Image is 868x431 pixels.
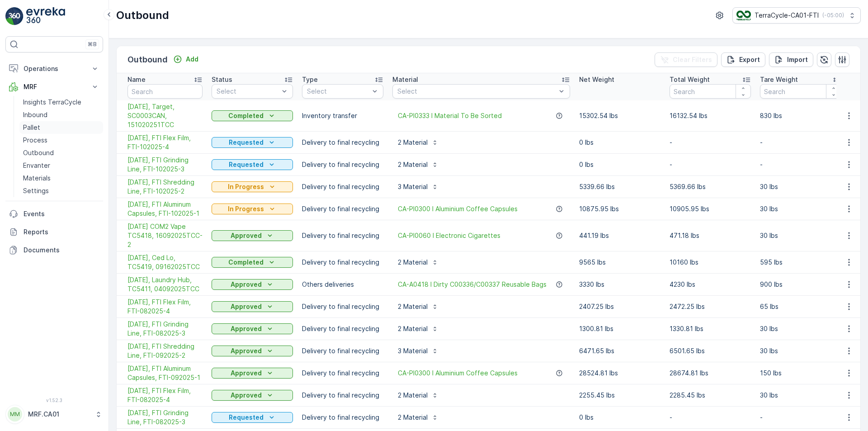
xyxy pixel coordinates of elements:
a: 10/15/2025, Target, SC0003CAN, 151020251TCC [127,102,203,129]
p: Approved [231,391,262,400]
p: Name [127,75,146,84]
span: [DATE], Ced Lo, TC5419, 09162025TCC [127,253,203,271]
p: Operations [24,64,85,73]
p: 15302.54 lbs [579,111,660,120]
button: Approved [212,346,293,356]
p: Delivery to final recycling [302,369,383,378]
a: Pallet [19,121,103,134]
button: Approved [212,279,293,290]
img: logo_light-DOdMpM7g.png [26,7,65,25]
p: 150 lbs [760,369,841,378]
button: 2 Material [392,388,444,403]
p: Pallet [23,123,40,132]
input: Search [127,84,203,99]
p: Outbound [127,53,168,66]
p: 30 lbs [760,346,841,355]
p: Requested [229,138,264,147]
p: 30 lbs [760,182,841,191]
p: 2 Material [398,258,428,267]
a: Events [5,205,103,223]
p: Delivery to final recycling [302,138,383,147]
button: Clear Filters [655,52,717,67]
p: Material [392,75,418,84]
a: CA-PI0060 I Electronic Cigarettes [398,231,500,240]
button: TerraCycle-CA01-FTI(-05:00) [732,7,861,24]
p: Select [397,87,556,96]
p: 9565 lbs [579,258,660,267]
span: [DATE], Laundry Hub, TC5411, 04092025TCC [127,275,203,294]
span: [DATE], FTI Flex Film, FTI-082025-4 [127,298,203,316]
button: In Progress [212,204,293,214]
button: 2 Material [392,299,444,314]
a: Reports [5,223,103,241]
p: MRF [24,82,85,91]
a: 10/01/25, FTI Grinding Line, FTI-102025-3 [127,156,203,174]
button: Requested [212,159,293,170]
span: [DATE], FTI Flex Film, FTI-082025-4 [127,386,203,404]
button: 2 Material [392,255,444,270]
p: ⌘B [88,41,97,48]
p: 441.19 lbs [579,231,660,240]
a: Inbound [19,109,103,121]
span: [DATE], FTI Flex Film, FTI-102025-4 [127,133,203,152]
p: Approved [231,302,262,311]
p: Delivery to final recycling [302,346,383,355]
p: Insights TerraCycle [23,98,81,107]
p: 6501.65 lbs [670,346,751,355]
p: Delivery to final recycling [302,160,383,169]
button: Approved [212,390,293,401]
p: 10905.95 lbs [670,204,751,213]
p: - [760,160,841,169]
button: 3 Material [392,180,444,194]
p: - [760,138,841,147]
span: [DATE], FTI Grinding Line, FTI-102025-3 [127,156,203,174]
a: 09/01/25, FTI Shredding Line, FTI-092025-2 [127,342,203,360]
p: Process [23,136,47,145]
p: Envanter [23,161,50,170]
div: MM [8,407,22,422]
p: Completed [228,258,264,267]
button: MRF [5,78,103,96]
a: 10/01/25, FTI Flex Film, FTI-102025-4 [127,133,203,152]
p: 471.18 lbs [670,231,751,240]
a: Process [19,134,103,147]
button: Requested [212,412,293,423]
p: Inventory transfer [302,111,383,120]
button: In Progress [212,181,293,192]
p: 6471.65 lbs [579,346,660,355]
p: 0 lbs [579,160,660,169]
p: Select [307,87,369,96]
button: Add [170,54,202,65]
span: CA-A0418 I Dirty C00336/C00337 Reusable Bags [398,280,547,289]
p: 830 lbs [760,111,841,120]
img: TC_BVHiTW6.png [736,10,751,20]
p: - [670,413,751,422]
p: Approved [231,280,262,289]
p: Documents [24,246,99,255]
span: [DATE], FTI Shredding Line, FTI-092025-2 [127,342,203,360]
p: 16132.54 lbs [670,111,751,120]
button: 2 Material [392,322,444,336]
p: 30 lbs [760,231,841,240]
p: Delivery to final recycling [302,182,383,191]
button: Completed [212,110,293,121]
button: 2 Material [392,157,444,172]
span: [DATE] COM2 Vape TC5418, 16092025TCC-2 [127,222,203,249]
a: 09/16/2025 COM2 Vape TC5418, 16092025TCC-2 [127,222,203,249]
p: 5369.66 lbs [670,182,751,191]
span: [DATE], FTI Grinding Line, FTI-082025-3 [127,320,203,338]
span: CA-PI0300 I Aluminium Coffee Capsules [398,204,518,213]
p: Outbound [116,8,169,23]
button: Approved [212,301,293,312]
button: Export [721,52,765,67]
p: Inbound [23,110,47,119]
span: [DATE], FTI Shredding Line, FTI-102025-2 [127,178,203,196]
p: Add [186,55,198,64]
p: 2 Material [398,413,428,422]
span: [DATE], FTI Aluminum Capsules, FTI-102025-1 [127,200,203,218]
input: Search [760,84,841,99]
button: Completed [212,257,293,268]
p: 1330.81 lbs [670,324,751,333]
a: 08/01/25, FTI Grinding Line, FTI-082025-3 [127,408,203,426]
